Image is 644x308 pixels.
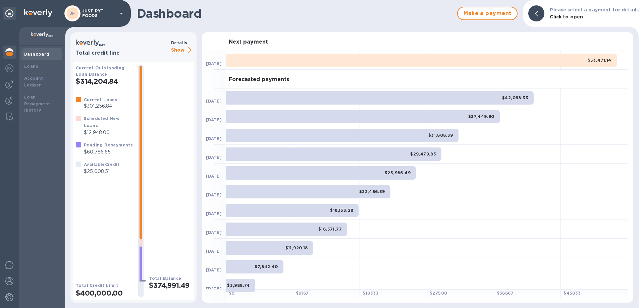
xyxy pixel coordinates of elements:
[76,65,125,77] b: Current Outstanding Loan Balance
[550,7,639,12] b: Please select a payment for details
[227,283,250,288] b: $3,988.74
[206,286,222,291] b: [DATE]
[149,281,191,290] h2: $374,991.49
[84,129,133,136] p: $12,948.00
[149,276,181,281] b: Total Balance
[76,77,133,85] h2: $314,204.84
[84,168,120,175] p: $25,008.51
[457,7,518,20] button: Make a payment
[24,52,50,57] b: Dashboard
[385,170,411,175] b: $25,986.49
[206,174,222,179] b: [DATE]
[84,116,119,128] b: Scheduled New Loans
[82,9,116,18] p: JUST RYT FOODS
[330,208,353,213] b: $18,153.28
[137,6,454,20] h1: Dashboard
[430,291,447,296] b: $ 27500
[24,9,52,17] img: Logo
[588,58,611,63] b: $53,471.14
[3,7,16,20] div: Unpin categories
[285,245,308,250] b: $11,920.18
[24,64,38,69] b: Loans
[468,114,494,119] b: $37,449.90
[206,230,222,235] b: [DATE]
[76,283,118,288] b: Total Credit Limit
[229,76,289,83] h3: Forecasted payments
[206,267,222,272] b: [DATE]
[206,136,222,141] b: [DATE]
[255,264,278,269] b: $7,842.40
[206,155,222,160] b: [DATE]
[563,291,581,296] b: $ 45833
[463,9,512,17] span: Make a payment
[84,162,120,167] b: Available Credit
[84,142,133,147] b: Pending Repayments
[206,61,222,66] b: [DATE]
[206,249,222,254] b: [DATE]
[206,117,222,122] b: [DATE]
[550,14,583,19] b: Click to open
[502,95,528,100] b: $42,098.33
[171,40,187,45] b: Details
[84,97,117,102] b: Current Loans
[24,76,43,87] b: Account Ledger
[24,95,50,113] b: Loan Repayment History
[171,46,194,55] p: Show
[363,291,378,296] b: $ 18333
[206,211,222,216] b: [DATE]
[497,291,514,296] b: $ 36667
[70,11,75,16] b: JF
[76,50,168,56] h3: Total credit line
[84,148,133,156] p: $60,786.65
[296,291,309,296] b: $ 9167
[229,291,235,296] b: $ 0
[410,151,436,157] b: $29,479.83
[84,103,117,110] p: $301,256.84
[428,133,453,138] b: $31,808.39
[206,99,222,104] b: [DATE]
[76,289,133,297] h2: $400,000.00
[206,192,222,197] b: [DATE]
[318,227,342,232] b: $16,571.77
[5,64,13,72] img: Foreign exchange
[229,39,268,45] h3: Next payment
[359,189,385,194] b: $22,486.39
